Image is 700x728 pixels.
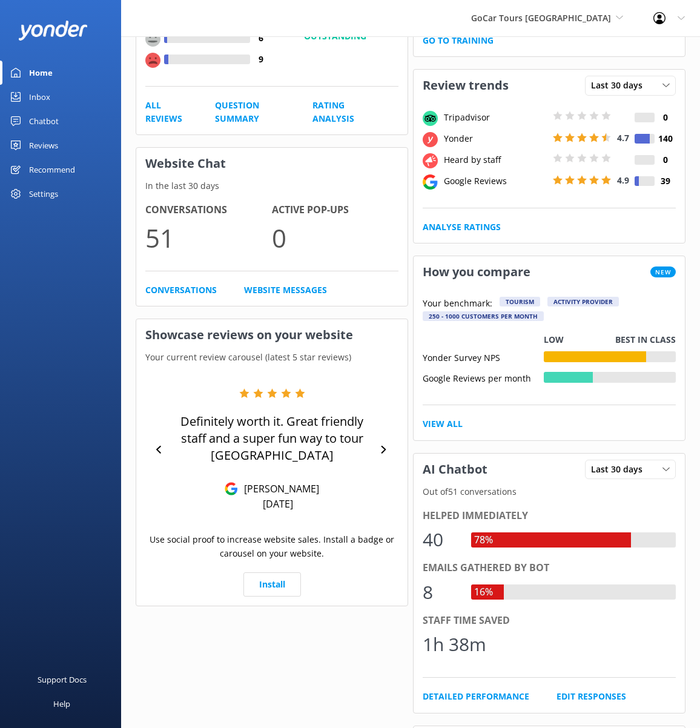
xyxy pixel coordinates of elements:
[145,533,398,560] p: Use social proof to increase website sales. Install a badge or carousel on your website.
[423,351,544,362] div: Yonder Survey NPS
[423,417,463,431] a: View All
[591,79,650,92] span: Last 30 days
[136,351,408,364] p: Your current review carousel (latest 5 star reviews)
[655,153,676,167] h4: 0
[414,70,518,101] h3: Review trends
[423,613,676,629] div: Staff time saved
[29,109,59,133] div: Chatbot
[471,12,611,24] span: GoCar Tours [GEOGRAPHIC_DATA]
[423,508,676,524] div: Helped immediately
[471,584,496,600] div: 16%
[312,99,371,126] a: Rating Analysis
[18,21,88,41] img: yonder-white-logo.png
[423,34,494,47] a: Go to Training
[145,99,188,126] a: All Reviews
[272,217,398,258] p: 0
[547,297,619,306] div: Activity Provider
[243,572,301,597] a: Install
[136,179,408,193] p: In the last 30 days
[250,53,271,66] h4: 9
[423,525,459,554] div: 40
[136,148,408,179] h3: Website Chat
[655,174,676,188] h4: 39
[38,667,87,692] div: Support Docs
[29,61,53,85] div: Home
[441,174,550,188] div: Google Reviews
[263,497,293,511] p: [DATE]
[215,99,285,126] a: Question Summary
[29,133,58,157] div: Reviews
[53,692,70,716] div: Help
[423,578,459,607] div: 8
[617,174,629,186] span: 4.9
[244,283,327,297] a: Website Messages
[414,256,540,288] h3: How you compare
[423,560,676,576] div: Emails gathered by bot
[168,413,375,464] p: Definitely worth it. Great friendly staff and a super fun way to tour [GEOGRAPHIC_DATA]
[591,463,650,476] span: Last 30 days
[655,132,676,145] h4: 140
[615,333,676,346] p: Best in class
[272,202,398,218] h4: Active Pop-ups
[500,297,540,306] div: Tourism
[471,532,496,548] div: 78%
[29,85,50,109] div: Inbox
[145,202,272,218] h4: Conversations
[136,319,408,351] h3: Showcase reviews on your website
[238,482,319,495] p: [PERSON_NAME]
[423,220,501,234] a: Analyse Ratings
[250,31,271,45] h4: 6
[617,132,629,144] span: 4.7
[556,690,626,703] a: Edit Responses
[423,297,492,311] p: Your benchmark:
[414,454,497,485] h3: AI Chatbot
[414,485,685,498] p: Out of 51 conversations
[423,372,544,383] div: Google Reviews per month
[441,111,550,124] div: Tripadvisor
[29,182,58,206] div: Settings
[145,217,272,258] p: 51
[423,690,529,703] a: Detailed Performance
[29,157,75,182] div: Recommend
[650,266,676,277] span: New
[423,630,486,659] div: 1h 38m
[655,111,676,124] h4: 0
[441,153,550,167] div: Heard by staff
[544,333,564,346] p: Low
[145,283,217,297] a: Conversations
[423,311,544,321] div: 250 - 1000 customers per month
[225,482,238,495] img: Google Reviews
[441,132,550,145] div: Yonder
